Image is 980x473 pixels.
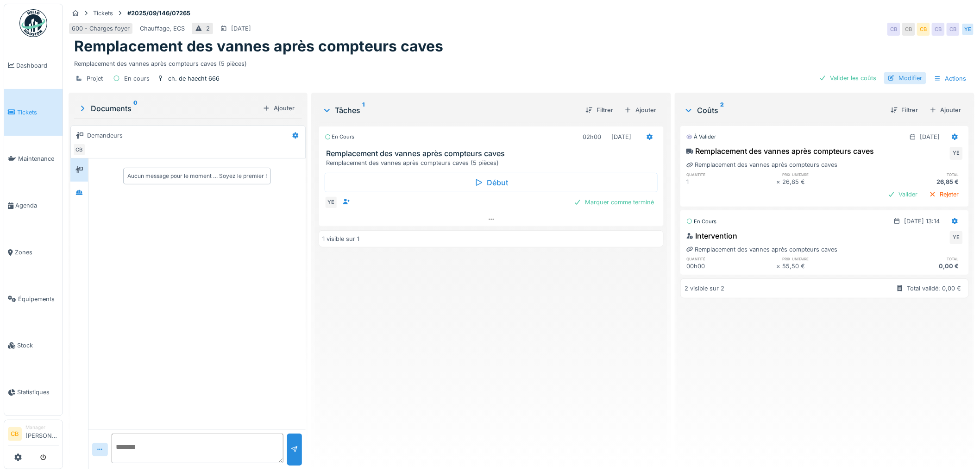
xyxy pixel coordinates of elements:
[25,424,59,431] div: Manager
[873,171,963,177] h6: total
[902,23,915,36] div: CB
[4,89,63,136] a: Tickets
[582,104,617,116] div: Filtrer
[323,234,360,243] div: 1 visible sur 1
[920,132,940,141] div: [DATE]
[8,424,59,446] a: CB Manager[PERSON_NAME]
[74,56,969,68] div: Remplacement des vannes après compteurs caves (5 pièces)
[15,201,59,210] span: Agenda
[950,147,963,160] div: YE
[917,23,930,36] div: CB
[720,105,724,116] sup: 2
[93,9,113,18] div: Tickets
[873,256,963,262] h6: total
[905,217,940,226] div: [DATE] 13:14
[18,154,59,163] span: Maintenance
[363,105,365,116] sup: 1
[124,9,194,18] strong: #2025/09/146/07265
[231,24,251,33] div: [DATE]
[16,61,59,70] span: Dashboard
[686,145,874,157] div: Remplacement des vannes après compteurs caves
[686,256,777,262] h6: quantité
[327,158,660,167] div: Remplacement des vannes après compteurs caves (5 pièces)
[17,341,59,350] span: Stock
[4,369,63,416] a: Statistiques
[4,42,63,89] a: Dashboard
[133,103,138,114] sup: 0
[259,102,298,114] div: Ajouter
[907,284,961,293] div: Total validé: 0,00 €
[947,23,960,36] div: CB
[325,196,338,209] div: YE
[884,72,926,84] div: Modifier
[686,177,777,186] div: 1
[127,172,267,180] div: Aucun message pour le moment … Soyez le premier !
[87,74,103,83] div: Projet
[8,427,22,441] li: CB
[884,188,922,201] div: Valider
[140,24,185,33] div: Chauffage, ECS
[325,173,658,192] div: Début
[926,104,965,116] div: Ajouter
[873,262,963,271] div: 0,00 €
[783,262,873,271] div: 55,50 €
[686,262,777,271] div: 00h00
[72,24,130,33] div: 600 - Charges foyer
[684,105,883,116] div: Coûts
[4,182,63,229] a: Agenda
[4,322,63,369] a: Stock
[685,284,724,293] div: 2 visible sur 2
[206,24,210,33] div: 2
[73,143,86,156] div: CB
[74,38,443,55] h1: Remplacement des vannes après compteurs caves
[583,132,601,141] div: 02h00
[19,9,47,37] img: Badge_color-CXgf-gQk.svg
[816,72,880,84] div: Valider les coûts
[4,276,63,322] a: Équipements
[87,131,123,140] div: Demandeurs
[78,103,259,114] div: Documents
[925,188,963,201] div: Rejeter
[325,133,355,141] div: En cours
[17,388,59,397] span: Statistiques
[4,136,63,183] a: Maintenance
[686,230,737,241] div: Intervention
[783,177,873,186] div: 26,85 €
[322,105,578,116] div: Tâches
[17,108,59,117] span: Tickets
[930,72,971,85] div: Actions
[961,23,974,36] div: YE
[611,132,631,141] div: [DATE]
[4,229,63,276] a: Zones
[686,133,716,141] div: À valider
[873,177,963,186] div: 26,85 €
[168,74,220,83] div: ch. de haecht 666
[686,160,837,169] div: Remplacement des vannes après compteurs caves
[15,248,59,257] span: Zones
[932,23,945,36] div: CB
[25,424,59,444] li: [PERSON_NAME]
[686,171,777,177] h6: quantité
[783,256,873,262] h6: prix unitaire
[783,171,873,177] h6: prix unitaire
[686,245,837,254] div: Remplacement des vannes après compteurs caves
[950,231,963,244] div: YE
[887,23,900,36] div: CB
[124,74,150,83] div: En cours
[887,104,922,116] div: Filtrer
[777,177,783,186] div: ×
[777,262,783,271] div: ×
[570,196,658,208] div: Marquer comme terminé
[686,218,716,226] div: En cours
[621,104,660,116] div: Ajouter
[18,295,59,303] span: Équipements
[327,149,660,158] h3: Remplacement des vannes après compteurs caves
